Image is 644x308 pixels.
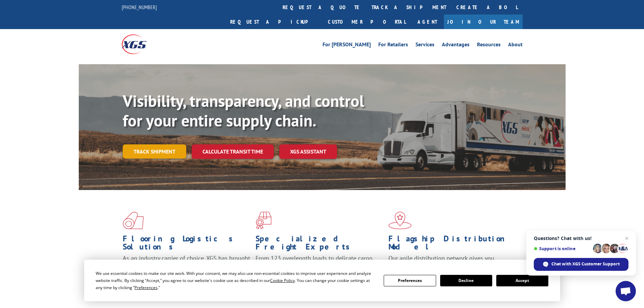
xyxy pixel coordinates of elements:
a: XGS ASSISTANT [279,144,337,159]
span: Cookie Policy [270,278,295,283]
a: For Retailers [378,42,408,49]
span: Questions? Chat with us! [534,236,628,241]
img: xgs-icon-focused-on-flooring-red [256,212,271,229]
p: From 123 overlength loads to delicate cargo, our experienced staff knows the best way to move you... [256,254,383,284]
a: Join Our Team [444,15,523,29]
img: xgs-icon-flagship-distribution-model-red [388,212,412,229]
a: Open chat [616,281,636,301]
a: About [508,42,523,49]
a: Customer Portal [323,15,411,29]
span: As an industry carrier of choice, XGS has brought innovation and dedication to flooring logistics... [123,254,250,278]
a: Calculate transit time [192,144,274,159]
b: Visibility, transparency, and control for your entire supply chain. [123,90,364,131]
span: Chat with XGS Customer Support [551,261,620,267]
a: Track shipment [123,144,186,159]
a: Resources [477,42,501,49]
div: Cookie Consent Prompt [84,260,560,301]
span: Preferences [135,285,158,290]
h1: Flooring Logistics Solutions [123,235,251,254]
button: Preferences [384,275,436,286]
img: xgs-icon-total-supply-chain-intelligence-red [123,212,144,229]
button: Accept [496,275,548,286]
a: Services [415,42,434,49]
span: Chat with XGS Customer Support [534,258,628,271]
div: We use essential cookies to make our site work. With your consent, we may also use non-essential ... [96,270,376,291]
h1: Specialized Freight Experts [256,235,383,254]
button: Decline [440,275,492,286]
h1: Flagship Distribution Model [388,235,516,254]
span: Our agile distribution network gives you nationwide inventory management on demand. [388,254,513,270]
a: Advantages [442,42,470,49]
a: For [PERSON_NAME] [323,42,371,49]
a: Request a pickup [225,15,323,29]
a: Agent [411,15,444,29]
a: [PHONE_NUMBER] [122,4,157,10]
span: Support is online [534,246,591,251]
